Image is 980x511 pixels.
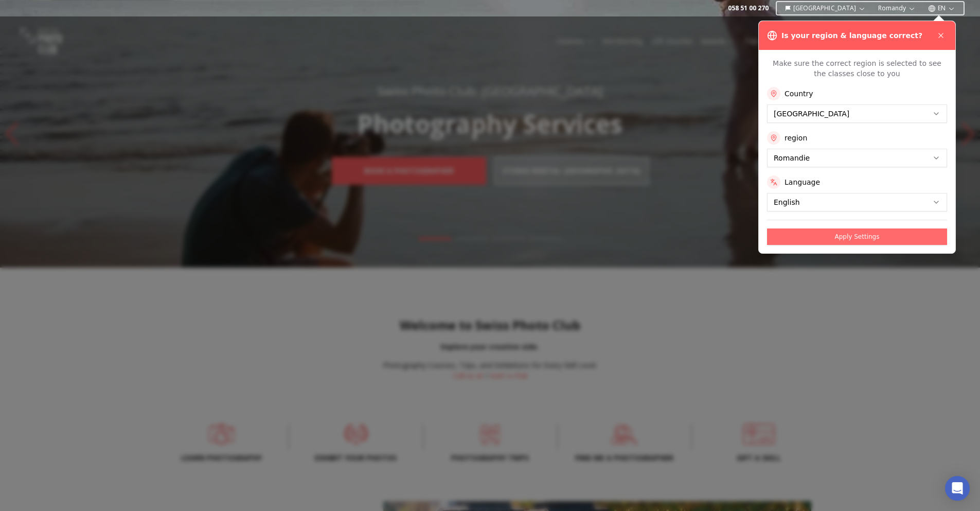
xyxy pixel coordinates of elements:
[773,59,941,78] font: Make sure the correct region is selected to see the classes close to you
[781,31,922,40] font: Is your region & language correct?
[874,2,920,14] button: Romandy
[878,4,906,12] font: Romandy
[924,2,959,14] button: EN
[767,228,947,245] button: Apply Settings
[835,233,880,240] font: Apply Settings
[785,134,807,142] font: region
[938,4,946,12] font: EN
[945,476,970,501] div: Open Intercom Messenger
[793,4,856,12] font: [GEOGRAPHIC_DATA]
[785,90,813,98] font: Country
[781,2,870,14] button: [GEOGRAPHIC_DATA]
[785,178,820,186] font: Language
[728,4,769,12] a: 058 51 00 270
